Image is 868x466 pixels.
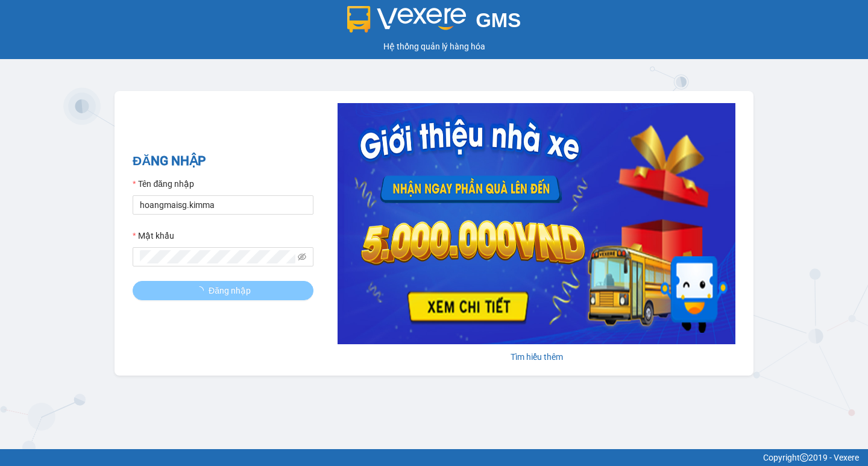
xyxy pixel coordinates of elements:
h2: ĐĂNG NHẬP [133,151,313,171]
div: Hệ thống quản lý hàng hóa [3,40,865,53]
label: Tên đăng nhập [133,177,194,190]
button: Đăng nhập [133,281,313,300]
input: Tên đăng nhập [133,195,313,215]
div: Copyright 2019 - Vexere [9,451,859,464]
span: copyright [800,453,808,462]
span: Đăng nhập [209,284,251,297]
div: Tìm hiểu thêm [338,350,735,364]
span: GMS [476,9,521,31]
input: Mật khẩu [140,250,295,263]
label: Mật khẩu [133,229,174,242]
a: GMS [347,18,521,28]
img: logo 2 [347,6,467,33]
img: banner-0 [338,103,735,344]
span: eye-invisible [298,253,306,261]
span: loading [195,286,209,295]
